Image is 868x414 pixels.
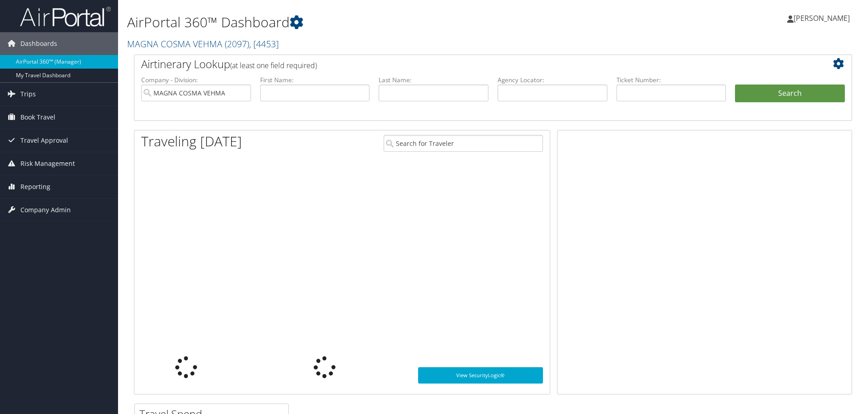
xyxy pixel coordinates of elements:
[20,175,50,198] span: Reporting
[260,75,370,85] label: First Name:
[141,56,785,72] h2: Airtinerary Lookup
[20,152,75,175] span: Risk Management
[787,5,859,32] a: [PERSON_NAME]
[20,199,71,221] span: Company Admin
[230,60,317,70] span: (at least one field required)
[794,13,850,23] span: [PERSON_NAME]
[141,132,242,151] h1: Traveling [DATE]
[225,38,249,50] span: ( 2097 )
[20,106,55,129] span: Book Travel
[127,13,615,32] h1: AirPortal 360™ Dashboard
[249,38,279,50] span: , [ 4453 ]
[384,135,543,152] input: Search for Traveler
[127,38,279,50] a: MAGNA COSMA VEHMA
[418,367,543,384] a: View SecurityLogic®
[498,75,607,85] label: Agency Locator:
[735,85,845,103] button: Search
[20,6,111,27] img: airportal-logo.png
[20,32,57,55] span: Dashboards
[20,129,68,152] span: Travel Approval
[379,75,488,85] label: Last Name:
[20,83,36,105] span: Trips
[141,75,251,85] label: Company - Division:
[616,75,726,85] label: Ticket Number:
